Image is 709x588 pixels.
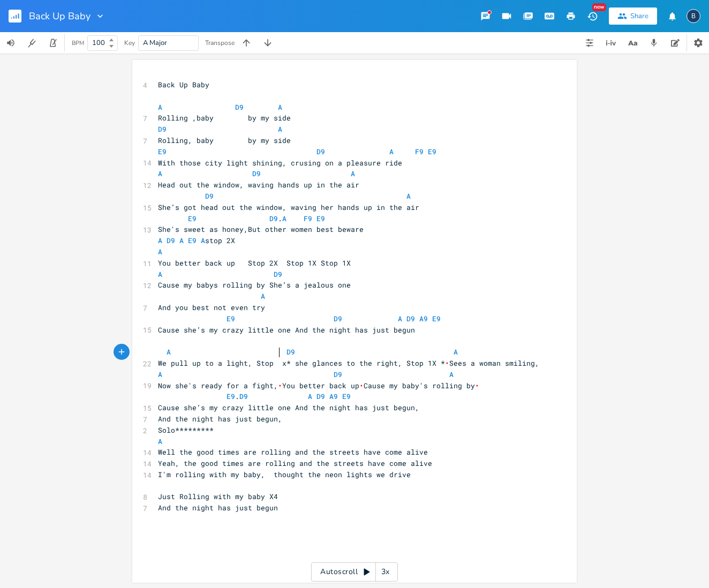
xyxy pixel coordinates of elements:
span: A [158,236,162,245]
span: A [278,102,282,112]
span: Rolling, baby by my side [158,135,291,145]
span: And you best not even try [158,303,265,312]
span: D9 [158,124,167,134]
div: 3x [376,562,395,582]
span: A [398,314,402,323]
span: D9 [286,347,295,357]
span: A [158,370,162,379]
div: Share [630,11,648,21]
span: A [158,436,162,446]
span: . [158,391,351,401]
span: A [158,102,162,112]
span: A [449,370,454,379]
span: E9 [428,147,436,156]
button: New [582,6,603,26]
span: A Major [143,38,167,48]
span: \u2028 [359,381,364,390]
span: E9 [188,236,197,245]
button: Share [609,7,657,25]
span: \u2028 [475,381,479,390]
span: D9 [205,191,214,201]
span: D9 [334,314,342,323]
span: F9 [304,214,312,223]
span: D9 [239,391,248,401]
span: F9 [415,147,424,156]
div: boywells [687,9,700,23]
span: A [278,124,282,134]
span: A [158,269,162,279]
span: Head out the window, waving hands up in the air [158,180,359,190]
span: Cause she’s my crazy little one And the night has just begun, [158,403,419,412]
span: Cause she’s my crazy little one And the night has just begun [158,325,415,335]
span: With those city light shining, crusing on a pleasure ride [158,158,402,168]
span: Back Up Baby [29,11,90,21]
span: Back Up Baby [158,80,209,89]
div: Key [124,40,135,46]
span: D9 [274,269,282,279]
span: A9 [419,314,428,323]
span: Well the good times are rolling and the streets have come alive [158,447,428,457]
span: E9 [227,314,235,323]
span: A9 [329,391,338,401]
span: Cause my babys rolling by She’s a jealous one [158,280,351,290]
span: A [406,191,411,201]
span: Yeah, the good times are rolling and the streets have come alive [158,458,432,468]
span: A [351,169,355,178]
span: stop 2X [158,236,235,245]
span: A [282,214,286,223]
span: Rolling ,baby by my side [158,113,291,123]
span: D9 [334,370,342,379]
span: A [389,147,394,156]
button: B [687,4,700,28]
span: . [158,214,325,223]
div: New [592,3,606,11]
span: A [454,347,458,357]
span: She's sweet as honey,But other women best beware [158,224,364,234]
span: E9 [342,391,351,401]
span: D9 [235,102,244,112]
span: E9 [158,147,167,156]
div: Transpose [205,40,235,46]
span: I'm rolling with my baby, thought the neon lights we drive [158,470,411,479]
span: D9 [252,169,261,178]
span: She’s got head out the window, waving her hands up in the air [158,202,419,212]
span: A [261,291,265,301]
div: Autoscroll [311,562,398,582]
span: Now she's ready for a fight, You better back up Cause my baby's rolling by [158,381,479,390]
span: E9 [227,391,235,401]
span: And the night has just begun, [158,414,282,424]
span: A [167,347,171,357]
span: D9 [316,147,325,156]
span: A [158,247,162,257]
span: Just Rolling with my baby X4 [158,492,278,501]
span: D9 [269,214,278,223]
span: D9 [167,236,175,245]
span: A [201,236,205,245]
span: E9 [316,214,325,223]
span: A [179,236,184,245]
span: A [308,391,312,401]
span: E9 [432,314,441,323]
span: D9 [316,391,325,401]
span: And the night has just begun [158,503,278,512]
span: D9 [406,314,415,323]
span: \u2028 [278,381,282,390]
span: We pull up to a light, Stop x* she glances to the right, Stop 1X * Sees a woman smiling, [158,358,539,368]
span: \u2028 [445,358,449,368]
span: You better back up Stop 2X Stop 1X Stop 1X [158,258,351,268]
div: BPM [72,40,84,46]
span: E9 [188,214,197,223]
span: A [158,169,162,178]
